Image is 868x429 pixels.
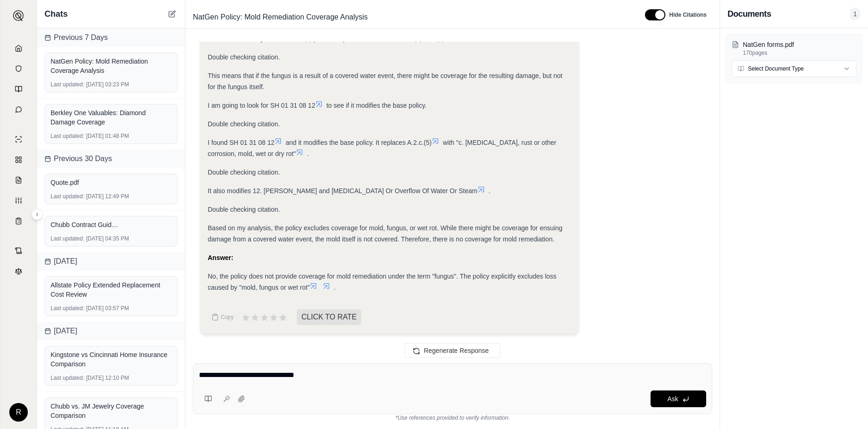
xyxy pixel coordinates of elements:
[221,313,234,321] span: Copy
[51,305,84,312] span: Last updated:
[51,374,84,382] span: Last updated:
[6,59,31,78] a: Documents Vault
[6,80,31,98] a: Prompt Library
[208,102,315,109] span: I am going to look for SH 01 31 08 12
[37,252,185,271] div: [DATE]
[208,254,233,261] strong: Answer:
[208,273,556,291] span: No, the policy does not provide coverage for mold remediation under the term "fungus". The policy...
[667,395,678,403] span: Ask
[6,241,31,260] a: Contract Analysis
[13,10,24,21] img: Expand sidebar
[51,220,120,229] span: Chubb Contract Guide NY 3.2024.pdf
[286,139,432,146] span: and it modifies the base policy. It replaces A.2.c.(5)
[307,150,309,157] span: .
[51,280,172,299] div: Allstate Policy Extended Replacement Cost Review
[208,169,280,176] span: Double checking citation.
[208,139,556,157] span: with "c. [MEDICAL_DATA], rust or other corrosion, mold, wet or dry rot"
[424,347,489,354] span: Regenerate Response
[51,108,172,127] div: Berkley One Valuables: Diamond Damage Coverage
[297,309,361,325] span: CLICK TO RATE
[6,150,31,169] a: Policy Comparisons
[208,206,280,213] span: Double checking citation.
[37,28,185,47] div: Previous 7 Days
[9,403,28,422] div: R
[51,193,84,200] span: Last updated:
[9,6,28,25] button: Expand sidebar
[37,149,185,168] div: Previous 30 Days
[51,402,172,420] div: Chubb vs. JM Jewelry Coverage Comparison
[51,235,172,242] div: [DATE] 04:35 PM
[51,57,172,75] div: NatGen Policy: Mold Remediation Coverage Analysis
[51,81,172,88] div: [DATE] 03:23 PM
[51,374,172,382] div: [DATE] 12:10 PM
[489,187,491,195] span: .
[669,11,707,19] span: Hide Citations
[6,100,31,119] a: Chat
[6,171,31,189] a: Claim Coverage
[732,40,856,57] button: NatGen forms.pdf170pages
[208,72,562,91] span: This means that if the fungus is a result of a covered water event, there might be coverage for t...
[208,224,562,243] span: Based on my analysis, the policy excludes coverage for mold, fungus, or wet rot. While there migh...
[51,193,172,200] div: [DATE] 12:49 PM
[6,39,31,58] a: Home
[189,10,634,25] div: Edit Title
[208,308,237,326] button: Copy
[326,102,427,109] span: to see if it modifies the base policy.
[208,187,478,195] span: It also modifies 12. [PERSON_NAME] and [MEDICAL_DATA] Or Overflow Of Water Or Steam
[51,305,172,312] div: [DATE] 03:57 PM
[32,209,43,220] button: Expand sidebar
[193,414,712,422] div: *Use references provided to verify information.
[728,7,771,20] h3: Documents
[651,390,706,407] button: Ask
[189,10,371,25] span: NatGen Policy: Mold Remediation Coverage Analysis
[37,322,185,340] div: [DATE]
[51,132,84,140] span: Last updated:
[51,178,79,187] span: Quote.pdf
[6,130,31,149] a: Single Policy
[208,139,274,146] span: I found SH 01 31 08 12
[208,120,280,128] span: Double checking citation.
[849,7,861,20] span: 1
[743,49,856,57] p: 170 pages
[405,343,500,358] button: Regenerate Response
[45,7,68,20] span: Chats
[166,8,178,19] button: New Chat
[51,132,172,140] div: [DATE] 01:48 PM
[743,40,856,49] p: NatGen forms.pdf
[51,81,84,88] span: Last updated:
[51,350,172,369] div: Kingstone vs Cincinnati Home Insurance Comparison
[334,284,336,291] span: .
[6,191,31,210] a: Custom Report
[208,53,280,61] span: Double checking citation.
[6,212,31,230] a: Coverage Table
[6,262,31,280] a: Legal Search Engine
[51,235,84,242] span: Last updated:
